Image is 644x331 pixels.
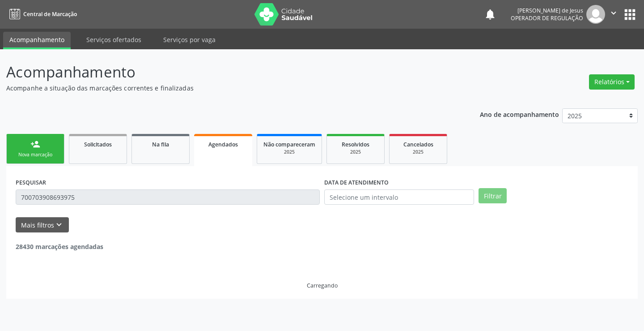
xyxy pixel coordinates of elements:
[324,176,389,189] label: DATA DE ATENDIMENTO
[396,149,441,155] div: 2025
[6,61,448,83] p: Acompanhamento
[30,139,40,149] div: person_add
[208,141,238,148] span: Agendados
[157,32,222,47] a: Serviços por vaga
[23,10,77,18] span: Central de Marcação
[342,141,369,148] span: Resolvidos
[511,14,583,22] span: Operador de regulação
[589,74,635,90] button: Relatórios
[333,149,378,155] div: 2025
[16,176,46,189] label: PESQUISAR
[263,141,315,148] span: Não compareceram
[609,8,619,18] i: 
[16,242,103,251] strong: 28430 marcações agendadas
[6,83,448,93] p: Acompanhe a situação das marcações correntes e finalizadas
[586,5,605,24] img: img
[403,141,433,148] span: Cancelados
[80,32,148,47] a: Serviços ofertados
[479,188,507,203] button: Filtrar
[6,7,77,21] a: Central de Marcação
[263,149,315,155] div: 2025
[84,141,112,148] span: Solicitados
[622,7,638,22] button: apps
[484,8,496,21] button: notifications
[13,151,58,158] div: Nova marcação
[307,282,338,289] div: Carregando
[152,141,169,148] span: Na fila
[16,189,320,205] input: Nome, CNS
[511,7,583,14] div: [PERSON_NAME] de Jesus
[16,217,69,233] button: Mais filtroskeyboard_arrow_down
[3,32,71,49] a: Acompanhamento
[480,108,559,120] p: Ano de acompanhamento
[54,220,64,230] i: keyboard_arrow_down
[605,5,622,24] button: 
[324,189,474,205] input: Selecione um intervalo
